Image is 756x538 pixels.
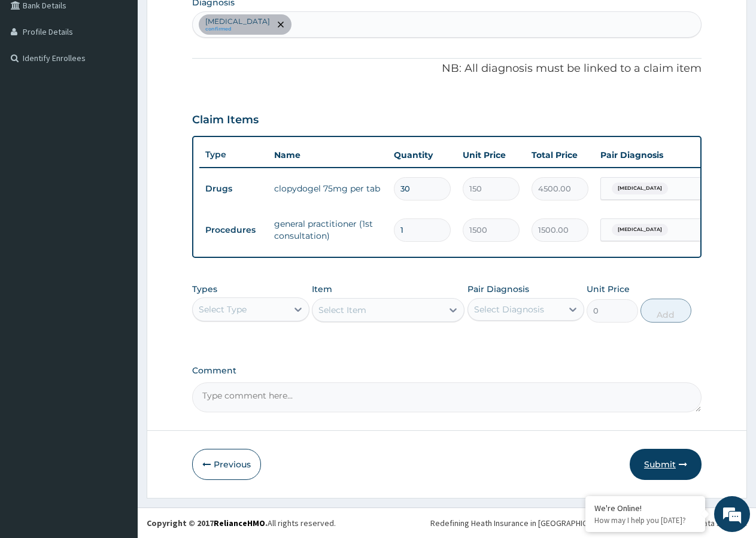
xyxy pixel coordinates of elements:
label: Comment [192,366,702,376]
p: [MEDICAL_DATA] [205,17,270,26]
div: Redefining Heath Insurance in [GEOGRAPHIC_DATA] using Telemedicine and Data Science! [430,517,747,529]
div: Chat with us now [62,67,201,83]
td: Procedures [199,219,268,241]
span: remove selection option [275,19,286,30]
textarea: Type your message and hit 'Enter' [6,327,228,369]
th: Total Price [526,143,594,167]
div: Select Type [199,303,247,315]
button: Add [640,299,691,323]
div: We're Online! [594,503,696,513]
td: general practitioner (1st consultation) [268,212,388,248]
label: Pair Diagnosis [467,283,529,295]
small: confirmed [205,26,270,32]
footer: All rights reserved. [138,507,756,538]
h3: Claim Items [192,114,259,127]
label: Unit Price [587,283,630,295]
label: Types [192,284,217,294]
img: d_794563401_company_1708531726252_794563401 [22,60,48,90]
span: [MEDICAL_DATA] [612,183,668,194]
td: clopydogel 75mg per tab [268,177,388,200]
p: How may I help you today? [594,515,696,525]
p: NB: All diagnosis must be linked to a claim item [192,61,702,77]
th: Type [199,144,268,166]
button: Submit [630,449,702,480]
th: Pair Diagnosis [594,143,726,167]
button: Previous [192,449,261,480]
span: [MEDICAL_DATA] [612,224,668,236]
td: Drugs [199,178,268,200]
th: Unit Price [457,143,526,167]
span: We're online! [69,151,165,272]
a: RelianceHMO [214,518,265,528]
th: Name [268,143,388,167]
th: Quantity [388,143,457,167]
label: Item [312,283,332,295]
div: Minimize live chat window [196,6,225,35]
div: Select Diagnosis [474,303,544,315]
strong: Copyright © 2017 . [147,518,268,528]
